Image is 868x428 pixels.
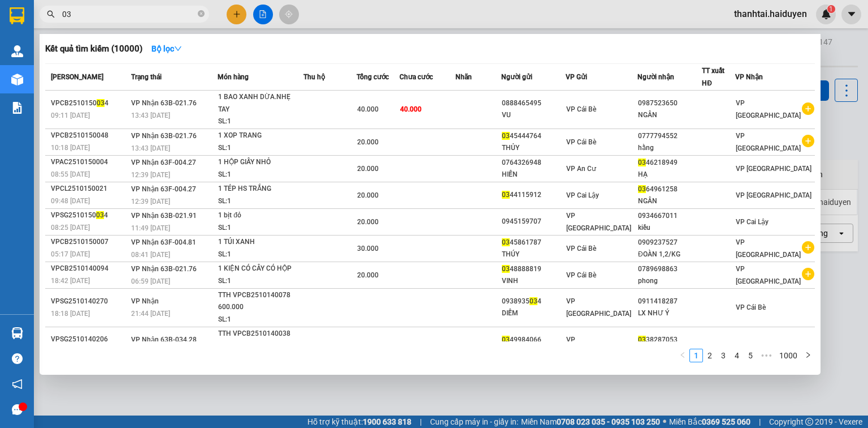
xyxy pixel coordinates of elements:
div: 1 TÉP HS TRẮNG [218,183,303,195]
span: VP [GEOGRAPHIC_DATA] [736,99,801,119]
li: 3 [717,349,730,362]
span: 20.000 [357,271,379,279]
span: VP Nhận 63F-004.27 [131,185,196,193]
div: 0987523650 [638,97,701,109]
span: 03 [638,159,646,166]
span: VP Cái Bè [566,245,596,252]
div: kiều [638,222,701,234]
div: 46218949 [638,157,701,169]
div: DIỄM [502,307,565,319]
div: 1 TÚI XANH [218,236,303,249]
span: 03 [638,336,646,344]
div: 0777794552 [638,130,701,142]
span: 40.000 [357,105,379,113]
span: 05:17 [DATE] [51,250,90,258]
a: 5 [744,349,757,362]
span: plus-circle [802,102,814,115]
div: 0789698863 [638,263,701,275]
span: VP [GEOGRAPHIC_DATA] [736,132,801,152]
span: Món hàng [218,73,249,81]
a: 1000 [776,349,801,362]
div: 49984066 [502,334,565,346]
div: VPCB2510150007 [51,236,128,248]
li: 1 [689,349,703,362]
span: VP Nhận [735,73,763,81]
button: Bộ lọcdown [142,40,191,58]
span: 09:48 [DATE] [51,197,90,205]
span: ••• [757,349,775,362]
span: VP Nhận 63F-004.81 [131,238,196,246]
span: 09:11 [DATE] [51,112,90,119]
span: right [805,352,811,358]
span: 18:42 [DATE] [51,277,90,285]
span: Người gửi [501,73,532,81]
span: 03 [502,191,510,199]
span: 03 [96,211,104,219]
span: close-circle [198,10,205,17]
span: 12:39 [DATE] [131,171,170,179]
div: VPAC2510150004 [51,156,128,168]
input: Tìm tên, số ĐT hoặc mã đơn [62,8,196,20]
div: TTH VPCB2510140078 600.000 [218,289,303,314]
div: ĐOÀN 1,2/KG [638,249,701,260]
li: Next 5 Pages [757,349,775,362]
span: 03 [502,265,510,273]
span: 03 [530,297,537,305]
div: phong [638,275,701,287]
div: VPCB2510150 4 [51,97,128,109]
div: 0909237527 [638,237,701,249]
span: 30.000 [357,245,379,252]
span: 20.000 [357,191,379,199]
div: 1 bịt đỏ [218,209,303,222]
span: VP Cái Bè [566,105,596,113]
img: warehouse-icon [11,74,23,85]
span: 08:41 [DATE] [131,251,170,259]
a: 1 [690,349,702,362]
span: VP Nhận 63B-021.76 [131,99,197,107]
span: 12:39 [DATE] [131,198,170,206]
span: close-circle [198,9,205,20]
span: 08:25 [DATE] [51,224,90,232]
li: 1000 [775,349,801,362]
li: 4 [730,349,744,362]
div: 1 BAO XANH DỪA.NHẸ TAY [218,91,303,115]
span: plus-circle [802,268,814,280]
div: THỦY [502,142,565,154]
span: VP Nhận 63B-021.91 [131,212,197,220]
div: VU [502,109,565,121]
div: 45861787 [502,237,565,249]
span: VP Cái Bè [566,271,596,279]
span: Thu hộ [303,73,325,81]
div: 0764326948 [502,157,565,169]
div: SL: 1 [218,222,303,234]
span: 08:55 [DATE] [51,170,90,178]
span: 20.000 [357,218,379,226]
span: Chưa cước [400,73,433,81]
img: warehouse-icon [11,45,23,57]
span: VP Cai Lậy [566,191,599,199]
div: VINH [502,275,565,287]
div: 48888819 [502,263,565,275]
span: 11:49 [DATE] [131,224,170,232]
span: plus-circle [802,135,814,147]
span: 13:43 [DATE] [131,112,170,119]
div: 0945159707 [502,216,565,228]
span: Nhãn [455,73,472,81]
span: TT xuất HĐ [702,67,724,87]
li: 2 [703,349,717,362]
strong: Bộ lọc [151,44,182,53]
span: search [47,10,55,18]
span: 21:44 [DATE] [131,310,170,318]
div: NGÂN [638,109,701,121]
span: plus-circle [802,241,814,254]
div: VPCB2510140094 [51,263,128,275]
span: 20.000 [357,165,379,173]
img: logo-vxr [10,7,24,24]
span: 13:43 [DATE] [131,144,170,152]
div: 45444764 [502,130,565,142]
div: NGÂN [638,195,701,207]
span: VP Nhận [131,297,159,305]
span: 18:18 [DATE] [51,310,90,318]
div: SL: 1 [218,275,303,288]
img: solution-icon [11,102,23,114]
